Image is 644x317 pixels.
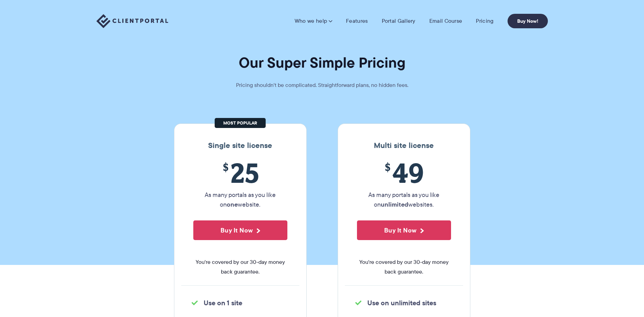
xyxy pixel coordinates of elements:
button: Buy It Now [193,220,287,240]
span: 49 [357,157,451,188]
a: Pricing [476,18,493,24]
strong: Use on 1 site [204,298,242,308]
h3: Multi site license [345,141,463,150]
p: As many portals as you like on websites. [357,190,451,209]
strong: one [227,200,238,209]
span: You're covered by our 30-day money back guarantee. [357,257,451,277]
a: Email Course [429,18,462,24]
p: As many portals as you like on website. [193,190,287,209]
strong: Use on unlimited sites [367,298,436,308]
a: Buy Now! [508,14,548,28]
a: Who we help [295,18,332,24]
h3: Single site license [181,141,299,150]
button: Buy It Now [357,220,451,240]
a: Portal Gallery [382,18,416,24]
p: Pricing shouldn't be complicated. Straightforward plans, no hidden fees. [219,80,426,90]
strong: unlimited [381,200,408,209]
span: 25 [193,157,287,188]
a: Features [346,18,368,24]
span: You're covered by our 30-day money back guarantee. [193,257,287,277]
